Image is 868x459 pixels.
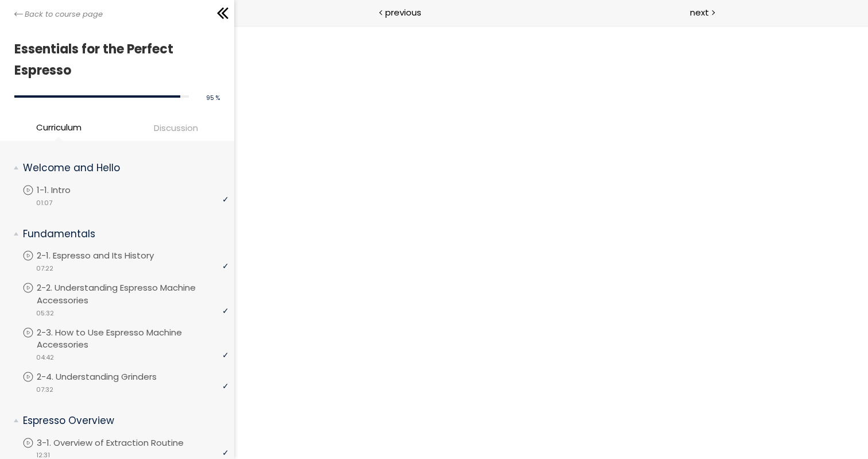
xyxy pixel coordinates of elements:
[37,281,228,307] p: 2-2. Understanding Espresso Machine Accessories
[36,264,53,273] span: 07:22
[37,249,177,262] p: 2-1. Espresso and Its History
[36,308,54,318] span: 05:32
[385,6,421,19] span: previous
[36,385,53,395] span: 07:32
[25,9,103,20] span: Back to course page
[37,326,228,352] p: 2-3. How to Use Espresso Machine Accessories
[23,227,220,241] p: Fundamentals
[37,371,180,383] p: 2-4. Understanding Grinders
[23,414,220,428] p: Espresso Overview
[36,353,54,362] span: 04:42
[206,94,220,102] span: 95 %
[690,6,709,19] span: next
[37,437,207,449] p: 3-1. Overview of Extraction Routine
[14,38,214,82] h1: Essentials for the Perfect Espresso
[23,161,220,175] p: Welcome and Hello
[14,9,103,20] a: Back to course page
[37,184,94,196] p: 1-1. Intro
[154,121,198,134] span: Discussion
[36,198,52,208] span: 01:07
[36,121,82,134] span: Curriculum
